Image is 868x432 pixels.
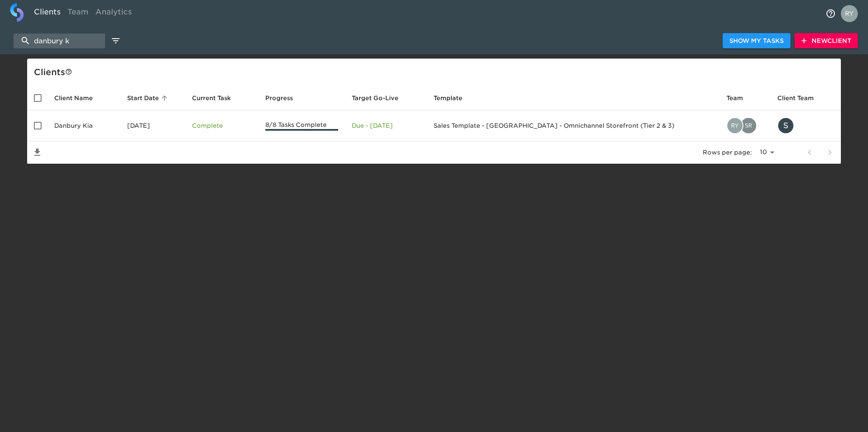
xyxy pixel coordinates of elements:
[726,93,754,103] span: Team
[777,117,794,134] div: S
[65,68,72,75] svg: This is a list of all of your clients and clients shared with you
[352,121,420,130] p: Due - [DATE]
[741,118,756,133] img: srihetha.malgani@cdk.com
[27,86,841,164] table: enhanced table
[47,110,120,141] td: Danbury Kia
[259,110,345,141] td: 8/8 Tasks Complete
[120,110,185,141] td: [DATE]
[703,148,752,157] p: Rows per page:
[27,142,47,163] button: Save List
[265,93,304,103] span: Progress
[777,117,834,134] div: ssinardi@danburyauto.com
[841,5,858,22] img: Profile
[10,3,24,22] img: logo
[14,34,105,48] input: search
[192,121,252,130] p: Complete
[64,3,92,24] a: Team
[352,93,398,103] span: Calculated based on the start date and the duration of all Tasks contained in this Hub.
[727,118,743,133] img: ryan.dale@roadster.com
[31,3,64,24] a: Clients
[801,36,851,46] span: New Client
[795,33,858,49] button: NewClient
[192,93,231,103] span: This is the next Task in this Hub that should be completed
[723,33,790,49] button: Show My Tasks
[108,34,123,48] button: edit
[729,36,784,46] span: Show My Tasks
[192,93,242,103] span: Current Task
[54,93,104,103] span: Client Name
[34,65,837,79] div: Client s
[821,3,841,24] button: notifications
[755,146,777,159] select: rows per page
[427,110,720,141] td: Sales Template - [GEOGRAPHIC_DATA] - Omnichannel Storefront (Tier 2 & 3)
[726,117,764,134] div: ryan.dale@roadster.com, srihetha.malgani@cdk.com
[352,93,409,103] span: Target Go-Live
[127,93,170,103] span: Start Date
[434,93,473,103] span: Template
[777,93,825,103] span: Client Team
[92,3,135,24] a: Analytics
